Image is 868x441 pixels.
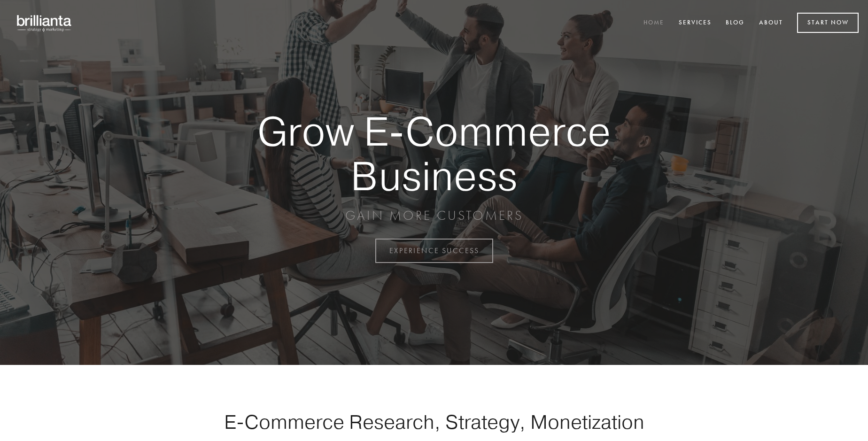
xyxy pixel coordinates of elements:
a: Blog [720,15,751,31]
a: Services [673,15,718,31]
a: Start Now [797,13,859,33]
img: brillianta - research, strategy, marketing [9,9,80,37]
a: EXPERIENCE SUCCESS [375,239,493,263]
strong: Grow E-Commerce Business [225,109,643,198]
a: Home [637,15,670,31]
a: About [753,15,789,31]
h1: E-Commerce Research, Strategy, Monetization [194,410,674,433]
p: GAIN MORE CUSTOMERS [225,207,643,224]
